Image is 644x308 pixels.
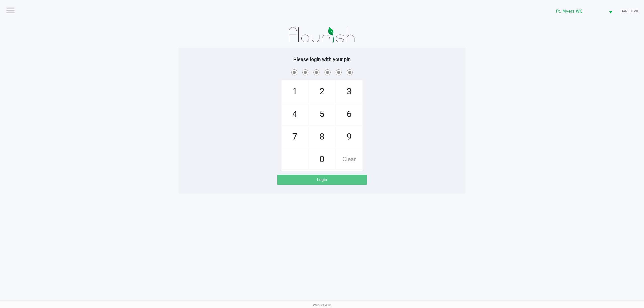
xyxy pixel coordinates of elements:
span: Web: v1.40.0 [313,303,331,307]
span: 1 [281,80,308,103]
span: 4 [281,103,308,125]
span: DAREDEVIL [621,9,639,14]
span: Clear [336,148,363,170]
span: 9 [336,126,363,148]
span: 3 [336,80,363,103]
span: 7 [281,126,308,148]
span: Ft. Myers WC [556,8,603,14]
span: 6 [336,103,363,125]
span: 8 [309,126,335,148]
button: Select [606,5,615,17]
span: 2 [309,80,335,103]
span: 5 [309,103,335,125]
h5: Please login with your pin [182,56,462,62]
span: 0 [309,148,335,170]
